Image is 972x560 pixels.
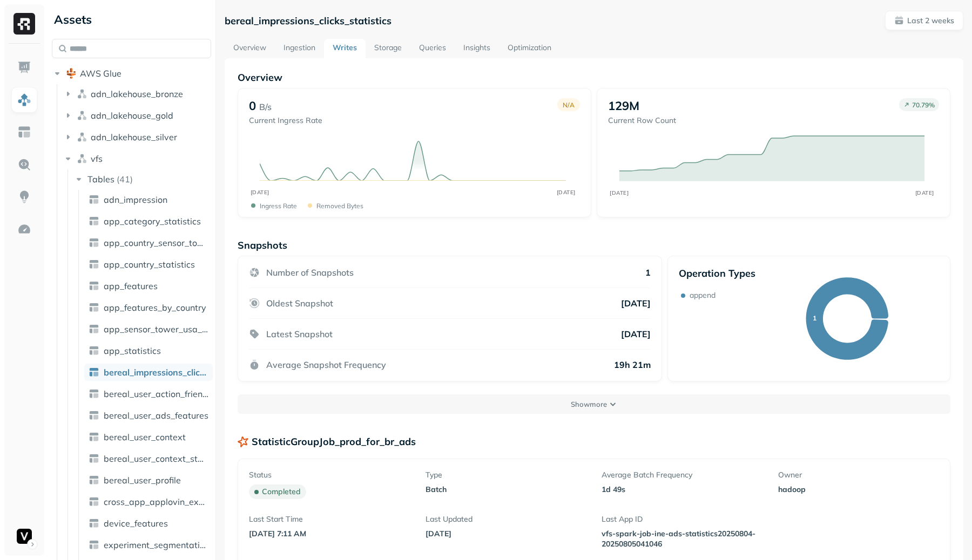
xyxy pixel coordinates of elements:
[912,101,935,109] p: 70.79 %
[63,128,212,146] button: adn_lakehouse_silver
[621,298,651,309] p: [DATE]
[87,174,114,185] span: Tables
[499,39,560,58] a: Optimization
[249,529,410,539] p: [DATE] 7:11 AM
[84,428,213,446] a: bereal_user_context
[259,100,272,113] p: B/s
[252,435,416,448] p: StatisticGroupJob_prod_for_br_ads
[104,453,208,464] span: bereal_user_context_statistics
[679,267,755,279] p: Operation Types
[602,484,762,495] p: 1d 49s
[915,189,934,196] tspan: [DATE]
[77,132,87,142] img: namespace
[17,222,31,236] img: Optimization
[89,432,99,442] img: table
[602,514,762,524] p: Last App ID
[89,281,99,291] img: table
[89,453,99,464] img: table
[17,158,31,172] img: Query Explorer
[89,539,99,550] img: table
[91,153,103,164] span: vfs
[91,132,177,142] span: adn_lakehouse_silver
[602,529,762,549] p: vfs-spark-job-ine-ads-statistics20250804-20250805041046
[426,514,586,524] p: Last Updated
[17,529,32,544] img: Voodoo
[238,239,287,251] p: Snapshots
[17,93,31,107] img: Assets
[13,13,35,35] img: Ryft
[91,110,173,121] span: adn_lakehouse_gold
[66,68,77,79] img: root
[426,470,586,480] p: Type
[324,39,366,58] a: Writes
[262,487,301,497] p: completed
[571,399,607,409] p: Show more
[63,150,212,167] button: vfs
[608,98,639,113] p: 129M
[690,290,715,301] p: append
[89,216,99,227] img: table
[104,237,208,248] span: app_country_sensor_tower_statistics
[238,71,950,84] p: Overview
[84,515,213,532] a: device_features
[225,15,391,27] p: bereal_impressions_clicks_statistics
[89,194,99,205] img: table
[366,39,410,58] a: Storage
[84,320,213,338] a: app_sensor_tower_usa_features
[104,475,181,486] span: bereal_user_profile
[117,174,133,185] p: ( 41 )
[84,472,213,489] a: bereal_user_profile
[249,470,410,480] p: Status
[104,410,208,421] span: bereal_user_ads_features
[17,125,31,139] img: Asset Explorer
[907,16,954,26] p: Last 2 weeks
[84,213,213,230] a: app_category_statistics
[104,324,208,334] span: app_sensor_tower_usa_features
[104,388,208,399] span: bereal_user_action_friend_statistics
[885,11,963,30] button: Last 2 weeks
[84,256,213,273] a: app_country_statistics
[557,189,576,196] tspan: [DATE]
[225,39,275,58] a: Overview
[621,329,651,339] p: [DATE]
[104,539,208,550] span: experiment_segmentation_features_user
[104,302,206,313] span: app_features_by_country
[89,324,99,334] img: table
[91,88,183,99] span: adn_lakehouse_bronze
[778,470,939,480] p: Owner
[89,345,99,356] img: table
[89,302,99,313] img: table
[238,394,950,414] button: Showmore
[778,484,939,495] p: hadoop
[89,518,99,529] img: table
[266,267,354,278] p: Number of Snapshots
[89,496,99,507] img: table
[104,432,186,442] span: bereal_user_context
[80,68,122,79] span: AWS Glue
[426,529,586,539] p: [DATE]
[249,514,410,524] p: Last Start Time
[266,359,386,370] p: Average Snapshot Frequency
[104,367,208,378] span: bereal_impressions_clicks_statistics
[63,85,212,103] button: adn_lakehouse_bronze
[84,450,213,467] a: bereal_user_context_statistics
[614,359,651,370] p: 19h 21m
[251,189,269,196] tspan: [DATE]
[455,39,499,58] a: Insights
[89,367,99,378] img: table
[17,60,31,74] img: Dashboard
[104,194,167,205] span: adn_impression
[84,493,213,510] a: cross_app_applovin_experimentation_statistics
[89,388,99,399] img: table
[104,216,201,227] span: app_category_statistics
[426,484,586,495] p: batch
[52,11,211,28] div: Assets
[17,190,31,204] img: Insights
[563,101,575,109] p: N/A
[260,202,297,210] p: Ingress Rate
[84,364,213,381] a: bereal_impressions_clicks_statistics
[84,277,213,295] a: app_features
[77,153,87,164] img: namespace
[84,385,213,402] a: bereal_user_action_friend_statistics
[249,115,322,126] p: Current Ingress Rate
